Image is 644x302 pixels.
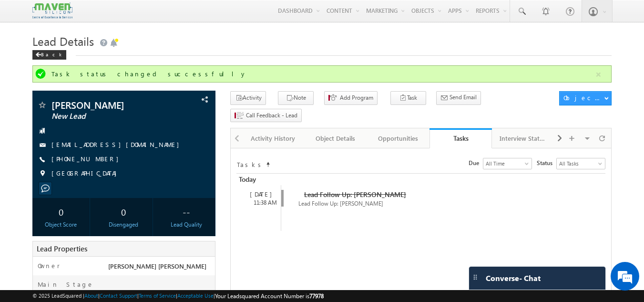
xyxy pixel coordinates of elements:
span: Due [469,159,483,167]
span: All Tasks [557,159,603,168]
span: Send Email [450,93,477,102]
span: Sort Timeline [266,158,270,167]
span: All Time [483,159,529,168]
img: Custom Logo [32,2,72,19]
div: Object Actions [563,94,604,102]
td: Tasks [236,158,265,169]
div: -- [160,203,213,220]
button: Call Feedback - Lead [230,109,302,123]
button: Task [390,91,426,105]
div: Interview Status [500,133,546,144]
a: Tasks [429,128,492,148]
span: Lead Follow Up: [PERSON_NAME] [304,190,406,199]
span: Converse - Chat [486,274,541,282]
a: Contact Support [100,292,137,299]
label: Main Stage [38,280,94,289]
div: 0 [35,203,88,220]
a: All Time [483,158,532,169]
span: [PERSON_NAME] [PERSON_NAME] [108,262,206,270]
div: Back [32,50,66,60]
span: Status [537,159,556,167]
a: Object Details [305,128,367,148]
div: [DATE] [241,190,281,198]
span: © 2025 LeadSquared | | | | | [32,292,324,301]
span: [PERSON_NAME] [51,100,164,110]
img: carter-drag [471,273,479,281]
a: Opportunities [367,128,429,148]
a: [EMAIL_ADDRESS][DOMAIN_NAME] [51,140,184,148]
a: Interview Status [492,128,554,148]
span: New Lead [51,112,164,121]
a: All Tasks [556,158,605,169]
button: Note [278,91,314,105]
a: Terms of Service [139,292,176,299]
a: Back [32,50,71,58]
button: Object Actions [559,91,612,105]
span: [GEOGRAPHIC_DATA] [51,169,122,178]
span: Your Leadsquared Account Number is [215,292,324,300]
a: About [84,292,98,299]
div: Today [236,174,280,185]
div: Opportunities [375,133,421,144]
span: Add Program [340,94,373,102]
button: Activity [230,91,266,105]
div: Lead Quality [160,220,213,229]
div: Object Details [312,133,358,144]
span: Lead Properties [37,244,87,253]
button: Add Program [324,91,378,105]
div: Object Score [35,220,88,229]
span: 77978 [309,292,324,300]
div: Tasks [437,134,485,143]
a: Activity History [242,128,305,148]
span: Call Feedback - Lead [246,111,297,120]
div: 0 [97,203,150,220]
span: [PHONE_NUMBER] [51,155,123,164]
div: 11:38 AM [241,198,281,207]
a: Acceptable Use [177,292,214,299]
span: Lead Follow Up: [PERSON_NAME] [298,200,383,207]
div: Activity History [250,133,296,144]
div: Task status changed successfully [51,70,595,78]
div: Disengaged [97,220,150,229]
button: Send Email [436,91,481,105]
span: Lead Details [32,33,94,49]
label: Owner [38,261,60,270]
